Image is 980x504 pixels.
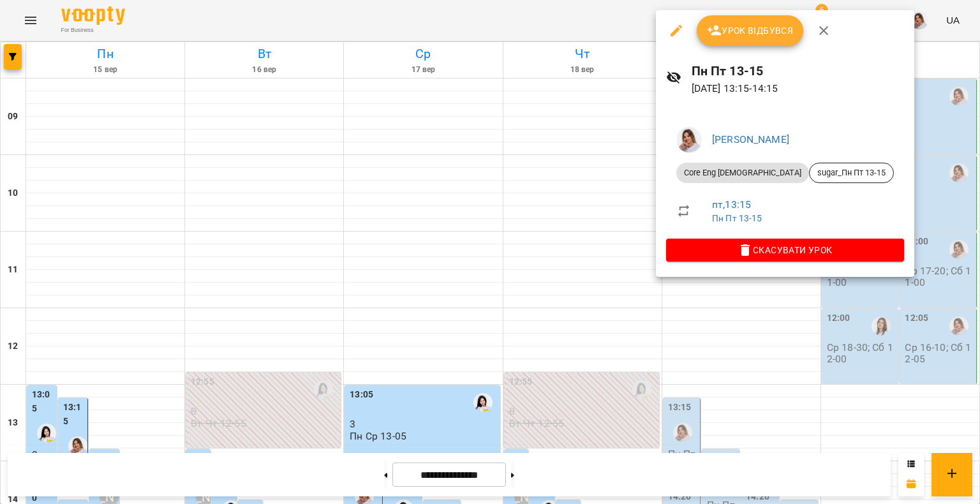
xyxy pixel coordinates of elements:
[712,133,789,145] a: [PERSON_NAME]
[692,61,904,81] h6: Пн Пт 13-15
[692,81,904,96] p: [DATE] 13:15 - 14:15
[676,127,702,152] img: d332a1c3318355be326c790ed3ba89f4.jpg
[810,167,893,179] span: sugar_Пн Пт 13-15
[809,163,894,183] div: sugar_Пн Пт 13-15
[666,239,904,262] button: Скасувати Урок
[697,15,804,46] button: Урок відбувся
[707,23,794,38] span: Урок відбувся
[712,213,762,223] a: Пн Пт 13-15
[712,198,751,211] a: пт , 13:15
[676,242,894,258] span: Скасувати Урок
[676,167,809,179] span: Core Eng [DEMOGRAPHIC_DATA]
